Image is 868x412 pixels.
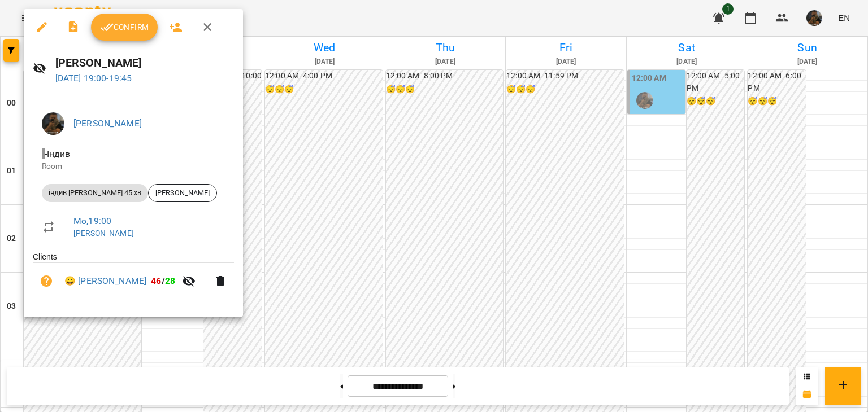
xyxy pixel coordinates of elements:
[151,275,175,286] b: /
[42,188,148,198] span: індив [PERSON_NAME] 45 хв
[55,54,234,72] h6: [PERSON_NAME]
[151,275,161,286] span: 46
[42,148,72,159] span: - Індив
[73,216,111,226] a: Mo , 19:00
[42,112,64,135] img: 38836d50468c905d322a6b1b27ef4d16.jpg
[42,161,225,172] p: Room
[64,274,146,288] a: 😀 [PERSON_NAME]
[100,20,149,34] span: Confirm
[73,229,134,238] a: [PERSON_NAME]
[33,251,234,304] ul: Clients
[55,73,132,84] a: [DATE] 19:00-19:45
[148,184,217,202] div: [PERSON_NAME]
[165,275,175,286] span: 28
[91,14,158,41] button: Confirm
[73,118,142,129] a: [PERSON_NAME]
[149,188,216,198] span: [PERSON_NAME]
[33,268,60,295] button: Unpaid. Bill the attendance?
